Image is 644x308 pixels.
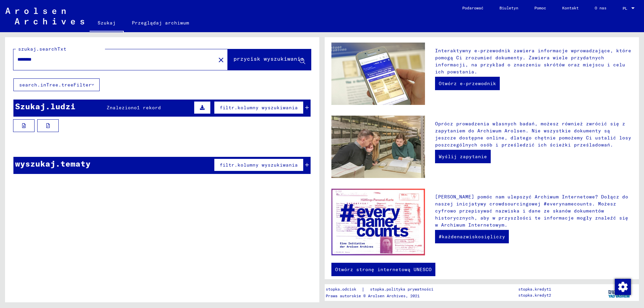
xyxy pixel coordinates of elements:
[439,234,505,240] font: #każdenazwiskosięliczy
[19,82,92,88] font: search.inTree.treeFilter
[90,15,124,32] a: Szukaj
[370,287,433,292] font: stopka.polityka prywatności
[214,101,304,114] button: filtr.kolumny wyszukiwania
[435,230,509,243] a: #każdenazwiskosięliczy
[220,105,298,111] font: filtr.kolumny wyszukiwania
[5,8,84,24] img: Arolsen_neg.svg
[228,49,311,70] button: przycisk wyszukiwania
[220,162,298,168] font: filtr.kolumny wyszukiwania
[435,121,631,148] font: Oprócz prowadzenia własnych badań, możesz również zwrócić się z zapytaniem do Archiwum Arolsen. N...
[365,286,441,293] a: stopka.polityka prywatności
[124,15,197,31] a: Przeglądaj archiwum
[98,20,116,26] font: Szukaj
[107,105,137,111] font: Znaleziono
[326,287,356,292] font: stopka.odcisk
[233,55,304,62] font: przycisk wyszukiwania
[326,293,420,298] font: Prawa autorskie © Arolsen Archives, 2021
[326,286,362,293] a: stopka.odcisk
[439,153,487,160] font: Wyślij zapytanie
[435,48,631,75] font: Interaktywny e-przewodnik zawiera informacje wprowadzające, które pomogą Ci zrozumieć dokumenty. ...
[362,286,365,292] font: |
[607,284,632,301] img: yv_logo.png
[331,116,425,178] img: inquiries.jpg
[331,43,425,105] img: eguide.jpg
[595,5,606,10] font: O nas
[214,159,304,171] button: filtr.kolumny wyszukiwania
[137,105,161,111] font: 1 rekord
[132,20,189,26] font: Przeglądaj archiwum
[331,263,435,276] a: Otwórz stronę internetową UNESCO
[13,78,100,91] button: search.inTree.treeFilter
[462,5,483,10] font: Podarować
[439,80,496,86] font: Otwórz e-przewodnik
[435,194,628,228] font: [PERSON_NAME] pomóc nam ulepszyć Archiwum Internetowe? Dołącz do naszej inicjatywy crowdsourcingo...
[435,150,491,163] a: Wyślij zapytanie
[435,77,500,90] a: Otwórz e-przewodnik
[214,53,228,66] button: Jasne
[217,56,225,64] mat-icon: close
[534,5,546,10] font: Pomoc
[18,46,66,52] font: szukaj.searchTxt
[518,287,551,292] font: stopka.kredyt1
[331,189,425,255] img: enc.jpg
[499,5,518,10] font: Biuletyn
[518,293,551,298] font: stopka.kredyt2
[15,101,75,111] font: Szukaj.ludzi
[562,5,579,10] font: Kontakt
[615,279,631,295] img: Zmiana zgody
[335,266,432,272] font: Otwórz stronę internetową UNESCO
[623,6,627,11] font: PL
